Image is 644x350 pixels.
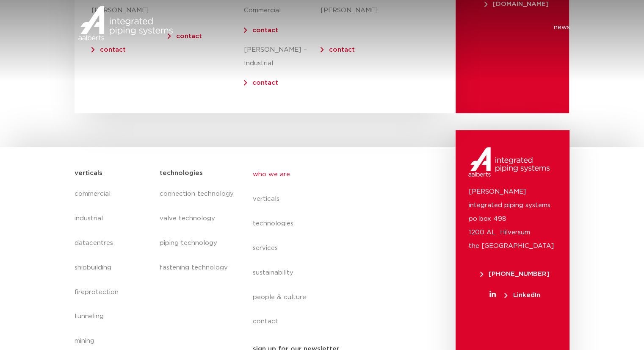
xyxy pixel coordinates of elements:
[253,309,408,334] a: contact
[253,261,408,285] a: sustainability
[75,182,151,206] a: commercial
[480,271,550,277] span: [PHONE_NUMBER]
[159,256,235,280] a: fastening technology
[75,231,151,256] a: datacentres
[253,162,408,334] nav: Menu
[253,162,408,187] a: who we are
[75,206,151,231] a: industrial
[75,304,151,329] a: tunneling
[75,256,151,280] a: shipbuilding
[75,167,102,180] h5: verticals
[159,167,202,180] h5: technologies
[159,231,235,256] a: piping technology
[504,292,540,298] span: LinkedIn
[553,21,569,34] a: news
[468,185,557,253] p: [PERSON_NAME] integrated piping systems po box 498 1200 AL Hilversum the [GEOGRAPHIC_DATA]
[75,280,151,305] a: fireprotection
[468,292,561,298] a: LinkedIn
[468,271,561,277] a: [PHONE_NUMBER]
[159,182,235,206] a: connection technology
[253,187,408,211] a: verticals
[253,236,408,261] a: services
[159,182,235,280] nav: Menu
[185,21,570,34] nav: Menu
[253,211,408,236] a: technologies
[159,206,235,231] a: valve technology
[253,285,408,310] a: people & culture
[252,80,278,86] a: contact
